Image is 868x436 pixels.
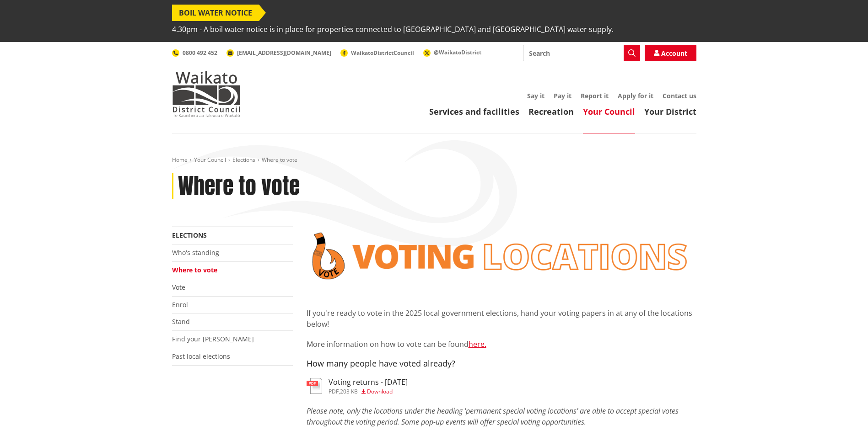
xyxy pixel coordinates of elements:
[307,308,696,330] p: If you're ready to vote in the 2025 local government elections, hand your voting papers in at any...
[172,352,230,361] a: Past local elections
[644,106,696,117] a: Your District
[663,91,696,100] a: Contact us
[340,388,358,395] span: 203 KB
[583,106,635,117] a: Your Council
[172,156,188,164] a: Home
[527,91,545,100] a: Say it
[307,359,696,369] h4: How many people have voted already?
[172,21,614,37] span: 4.30pm - A boil water notice is in place for properties connected to [GEOGRAPHIC_DATA] and [GEOGR...
[307,227,696,285] img: voting locations banner
[178,173,300,200] h1: Where to vote
[469,339,486,349] a: here.
[172,5,259,21] span: BOIL WATER NOTICE
[232,156,255,164] a: Elections
[172,335,254,343] a: Find your [PERSON_NAME]
[172,156,696,164] nav: breadcrumb
[581,91,609,100] a: Report it
[194,156,226,164] a: Your Council
[618,91,653,100] a: Apply for it
[172,266,217,274] a: Where to vote
[307,406,679,427] em: Please note, only the locations under the heading 'permanent special voting locations' are able t...
[340,49,414,57] a: WaikatoDistrictCouncil
[434,48,481,56] span: @WaikatoDistrict
[172,231,207,239] a: Elections
[329,378,408,387] h3: Voting returns - [DATE]
[523,45,640,61] input: Search input
[307,339,696,350] p: More information on how to vote can be found
[423,48,481,56] a: @WaikatoDistrict
[172,248,219,257] a: Who's standing
[554,91,571,100] a: Pay it
[172,317,190,326] a: Stand
[307,378,322,394] img: document-pdf.svg
[183,49,217,57] span: 0800 492 452
[226,49,331,57] a: [EMAIL_ADDRESS][DOMAIN_NAME]
[528,106,574,117] a: Recreation
[329,388,339,395] span: pdf
[172,49,217,57] a: 0800 492 452
[172,71,241,117] img: Waikato District Council - Te Kaunihera aa Takiwaa o Waikato
[307,378,408,394] a: Voting returns - [DATE] pdf,203 KB Download
[329,389,408,394] div: ,
[429,106,519,117] a: Services and facilities
[367,388,393,395] span: Download
[172,283,185,292] a: Vote
[237,49,331,57] span: [EMAIL_ADDRESS][DOMAIN_NAME]
[645,45,696,61] a: Account
[262,156,297,164] span: Where to vote
[172,300,188,309] a: Enrol
[351,49,414,57] span: WaikatoDistrictCouncil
